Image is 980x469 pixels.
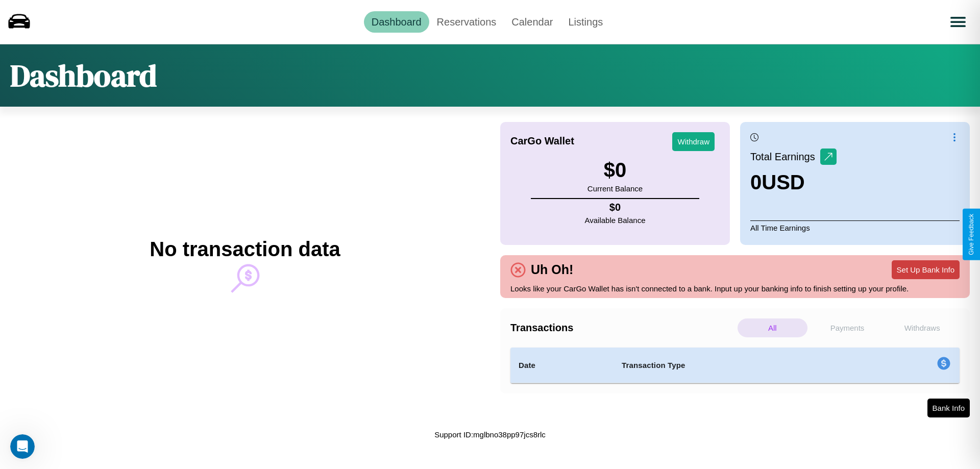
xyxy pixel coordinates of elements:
[585,202,646,213] h4: $ 0
[968,214,975,255] div: Give Feedback
[510,135,574,147] h4: CarGo Wallet
[587,182,643,195] p: Current Balance
[585,213,646,227] p: Available Balance
[750,220,960,235] p: All Time Earnings
[672,132,715,151] button: Withdraw
[892,260,960,279] button: Set Up Bank Info
[10,434,35,459] iframe: Intercom live chat
[510,282,960,295] p: Looks like your CarGo Wallet has isn't connected to a bank. Input up your banking info to finish ...
[560,11,610,33] a: Listings
[887,318,957,337] p: Withdraws
[364,11,429,33] a: Dashboard
[944,8,972,36] button: Open menu
[10,55,157,96] h1: Dashboard
[510,322,735,334] h4: Transactions
[622,359,853,372] h4: Transaction Type
[429,11,504,33] a: Reservations
[750,147,820,166] p: Total Earnings
[587,159,643,182] h3: $ 0
[750,171,837,194] h3: 0 USD
[526,262,578,277] h4: Uh Oh!
[738,318,807,337] p: All
[813,318,883,337] p: Payments
[150,238,340,261] h2: No transaction data
[434,428,546,441] p: Support ID: mglbno38pp97jcs8rlc
[504,11,560,33] a: Calendar
[510,348,960,383] table: simple table
[927,399,970,417] button: Bank Info
[519,359,605,372] h4: Date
